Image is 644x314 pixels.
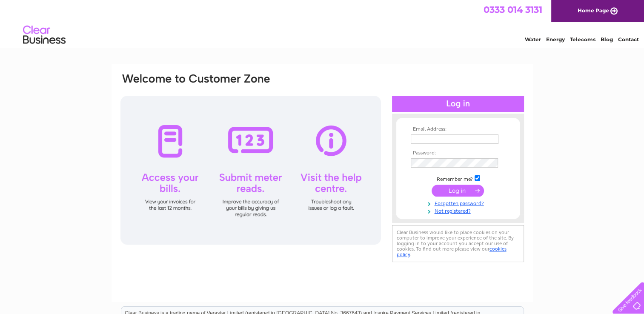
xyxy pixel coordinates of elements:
[411,199,507,207] a: Forgotten password?
[601,36,613,43] a: Blog
[23,22,66,48] img: logo.png
[409,174,507,183] td: Remember me?
[525,36,541,43] a: Water
[409,126,507,132] th: Email Address:
[121,5,524,41] div: Clear Business is a trading name of Verastar Limited (registered in [GEOGRAPHIC_DATA] No. 3667643...
[397,246,507,257] a: cookies policy
[546,36,565,43] a: Energy
[392,225,524,262] div: Clear Business would like to place cookies on your computer to improve your experience of the sit...
[618,36,639,43] a: Contact
[484,4,542,15] a: 0333 014 3131
[432,185,484,197] input: Submit
[570,36,595,43] a: Telecoms
[409,150,507,156] th: Password:
[411,206,507,214] a: Not registered?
